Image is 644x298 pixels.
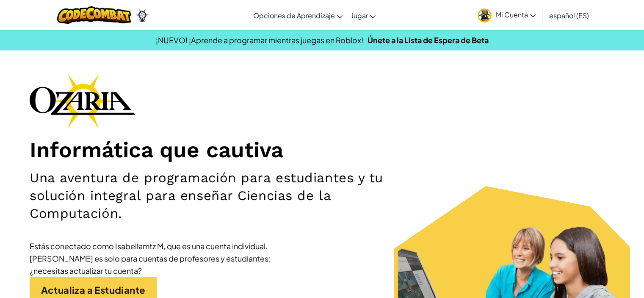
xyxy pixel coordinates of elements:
[135,9,149,22] img: Ozaria
[496,10,536,19] span: Mi Cuenta
[368,35,489,45] a: Únete a la Lista de Espera de Beta
[156,35,363,45] span: ¡NUEVO! ¡Aprende a programar mientras juegas en Roblox!
[30,240,284,277] div: Estás conectado como Isabellamtz M, que es una cuenta individual. [PERSON_NAME] es solo para cuen...
[549,11,589,20] span: español (ES)
[249,4,347,27] a: Opciones de Aprendizaje
[347,4,380,27] a: Jugar
[473,2,540,28] a: Mi Cuenta
[478,8,492,22] img: avatar
[545,4,593,27] a: español (ES)
[253,11,335,20] span: Opciones de Aprendizaje
[30,74,135,128] img: Ozaria branding logo
[351,11,368,20] span: Jugar
[30,136,614,163] h1: Informática que cautiva
[57,6,131,24] img: CodeCombat logo
[30,169,421,223] h2: Una aventura de programación para estudiantes y tu solución integral para enseñar Ciencias de la ...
